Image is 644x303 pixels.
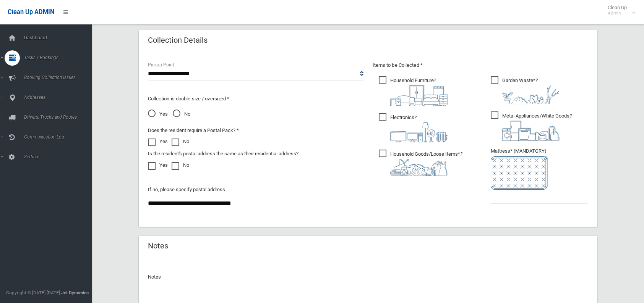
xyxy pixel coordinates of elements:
span: Clean Up ADMIN [8,8,54,16]
header: Collection Details [139,33,217,48]
span: Settings [22,154,97,160]
span: Copyright © [DATE]-[DATE] [6,290,60,295]
span: Garden Waste* [491,76,560,104]
span: Drivers, Trucks and Routes [22,114,97,120]
span: Electronics [379,113,448,142]
span: Yes [148,110,168,119]
label: No [172,137,189,146]
label: No [172,161,189,170]
img: 36c1b0289cb1767239cdd3de9e694f19.png [502,121,560,141]
i: ? [390,114,448,142]
span: Household Goods/Loose Items* [379,150,462,176]
i: ? [390,151,462,176]
span: Addresses [22,95,97,100]
span: Clean Up [604,5,634,16]
p: Notes [148,272,588,282]
span: Metal Appliances/White Goods [491,111,572,141]
label: Is the resident's postal address the same as their residential address? [148,149,298,158]
header: Notes [139,239,177,253]
label: Yes [148,137,168,146]
i: ? [502,113,572,141]
i: ? [390,77,448,106]
img: 394712a680b73dbc3d2a6a3a7ffe5a07.png [390,122,448,142]
span: Mattress* (MANDATORY) [491,148,588,190]
i: ? [502,77,560,104]
img: 4fd8a5c772b2c999c83690221e5242e0.png [502,85,560,104]
span: Booking Collection Issues [22,75,97,80]
img: aa9efdbe659d29b613fca23ba79d85cb.png [390,85,448,106]
img: b13cc3517677393f34c0a387616ef184.png [390,159,448,176]
small: Admin [608,10,627,16]
span: Household Furniture [379,76,448,106]
label: If no, please specify postal address [148,185,225,194]
img: e7408bece873d2c1783593a074e5cb2f.png [491,156,548,190]
label: Yes [148,161,168,170]
span: Communication Log [22,134,97,140]
strong: Jet Dynamics [61,290,89,295]
label: Does the resident require a Postal Pack? * [148,126,239,135]
span: Tasks / Bookings [22,55,97,60]
span: Dashboard [22,35,97,40]
p: Items to be Collected * [373,61,588,70]
span: No [173,110,190,119]
p: Collection is double size / oversized * [148,94,363,103]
